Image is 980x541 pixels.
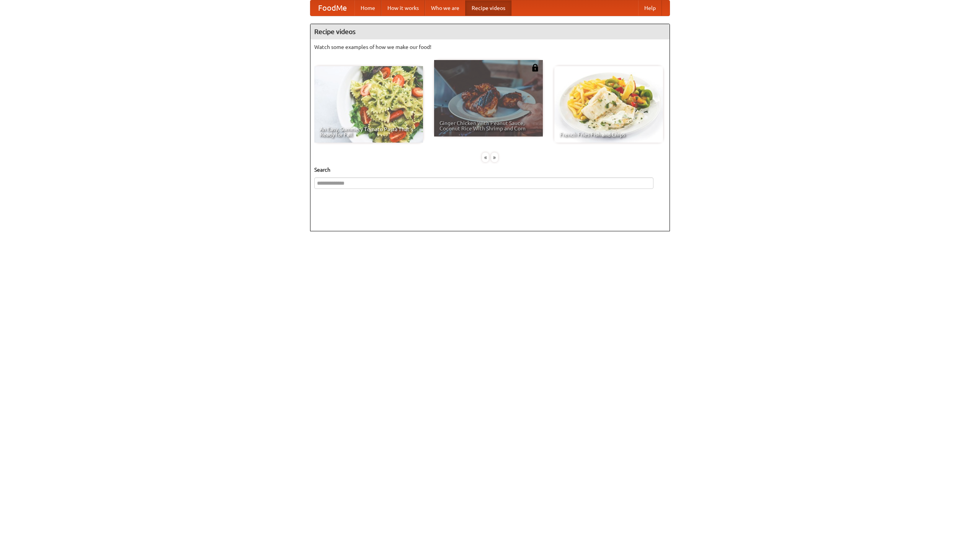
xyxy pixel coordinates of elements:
[482,153,489,162] div: «
[354,0,381,16] a: Home
[638,0,662,16] a: Help
[491,153,498,162] div: »
[465,0,511,16] a: Recipe videos
[314,66,423,143] a: An Easy, Summery Tomato Pasta That's Ready for Fall
[314,43,666,51] p: Watch some examples of how we make our food!
[320,127,418,137] span: An Easy, Summery Tomato Pasta That's Ready for Fall
[310,24,670,39] h4: Recipe videos
[381,0,425,16] a: How it works
[310,0,354,16] a: FoodMe
[425,0,465,16] a: Who we are
[560,132,658,137] span: French Fries Fish and Chips
[314,166,666,174] h5: Search
[554,66,663,143] a: French Fries Fish and Chips
[531,64,539,71] img: 483408.png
